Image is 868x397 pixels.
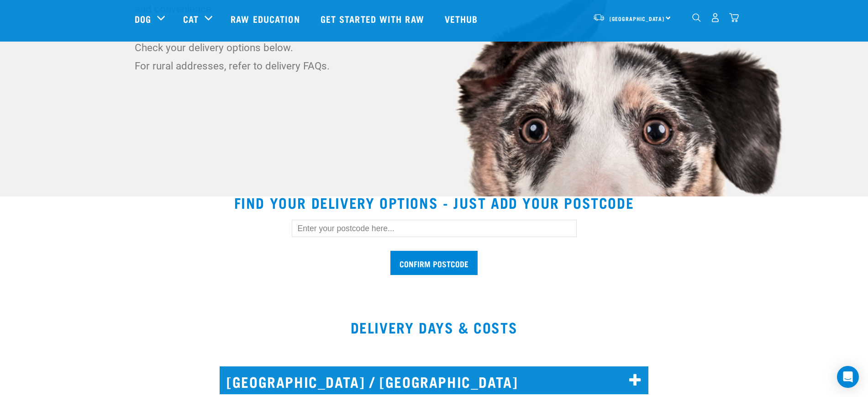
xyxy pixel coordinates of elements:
[610,17,665,20] span: [GEOGRAPHIC_DATA]
[135,38,374,75] p: Check your delivery options below. For rural addresses, refer to delivery FAQs.
[593,13,605,21] img: van-moving.png
[390,251,478,275] input: Confirm postcode
[710,13,720,22] img: user.png
[311,0,436,37] a: Get started with Raw
[135,12,151,26] a: Dog
[220,366,648,394] h2: [GEOGRAPHIC_DATA] / [GEOGRAPHIC_DATA]
[729,13,739,22] img: home-icon@2x.png
[837,366,859,388] div: Open Intercom Messenger
[221,0,311,37] a: Raw Education
[692,13,701,22] img: home-icon-1@2x.png
[11,194,857,211] h2: Find your delivery options - just add your postcode
[183,12,199,26] a: Cat
[292,220,577,237] input: Enter your postcode here...
[436,0,489,37] a: Vethub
